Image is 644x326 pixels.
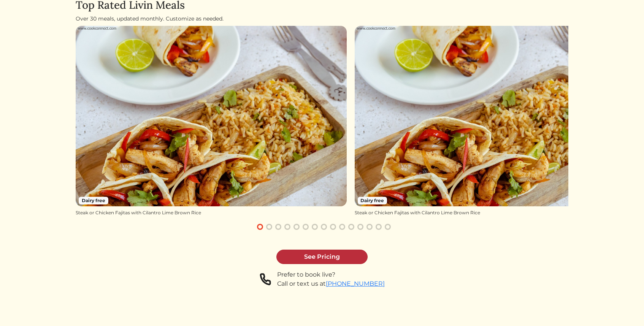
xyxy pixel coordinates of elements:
div: Over 30 meals, updated monthly. Customize as needed. [76,15,568,23]
div: Steak or Chicken Fajitas with Cilantro Lime Brown Rice [355,209,626,216]
img: phone-a8f1853615f4955a6c6381654e1c0f7430ed919b147d78756318837811cda3a7.svg [260,270,271,288]
a: [PHONE_NUMBER] [326,280,385,287]
div: Call or text us at [277,279,385,288]
a: See Pricing [276,250,368,264]
span: Dairy free [79,197,108,204]
img: Steak or Chicken Fajitas with Cilantro Lime Brown Rice [76,26,347,206]
img: Steak or Chicken Fajitas with Cilantro Lime Brown Rice [355,26,626,206]
div: Prefer to book live? [277,270,385,279]
div: Steak or Chicken Fajitas with Cilantro Lime Brown Rice [76,209,347,216]
span: Dairy free [358,197,387,204]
